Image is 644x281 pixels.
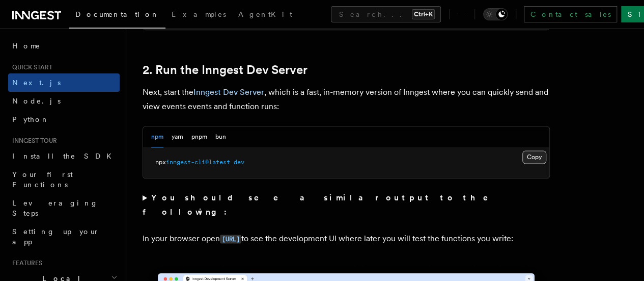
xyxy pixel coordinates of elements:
span: Install the SDK [12,152,118,160]
span: Examples [172,10,226,18]
span: Inngest tour [8,137,57,145]
a: [URL] [220,234,241,243]
span: Python [12,115,49,123]
span: Your first Functions [12,170,73,189]
a: Setting up your app [8,222,120,251]
code: [URL] [220,235,241,243]
button: yarn [172,126,183,147]
button: Toggle dark mode [483,8,508,20]
strong: You should see a similar output to the following: [143,193,502,217]
button: Copy [522,150,546,164]
button: Search...Ctrl+K [331,6,441,22]
a: Node.js [8,92,120,110]
button: npm [151,126,163,147]
span: Node.js [12,97,61,105]
a: Inngest Dev Server [193,87,264,97]
a: Install the SDK [8,147,120,165]
a: Contact sales [524,6,617,22]
span: Home [12,41,41,51]
span: Leveraging Steps [12,199,98,217]
span: Features [8,259,42,267]
kbd: Ctrl+K [412,9,435,19]
summary: You should see a similar output to the following: [143,191,550,219]
button: bun [215,126,226,147]
a: Python [8,110,120,129]
p: Next, start the , which is a fast, in-memory version of Inngest where you can quickly send and vi... [143,85,550,114]
a: Next.js [8,73,120,92]
p: In your browser open to see the development UI where later you will test the functions you write: [143,232,550,246]
span: Quick start [8,63,52,71]
span: Next.js [12,79,61,87]
a: Documentation [69,3,165,29]
a: Your first Functions [8,165,120,194]
button: pnpm [191,126,207,147]
span: Setting up your app [12,227,100,246]
a: AgentKit [232,3,298,28]
span: npx [155,159,166,166]
span: Documentation [75,10,159,18]
span: inngest-cli@latest [166,159,230,166]
a: Leveraging Steps [8,194,120,222]
a: 2. Run the Inngest Dev Server [143,63,307,77]
span: AgentKit [238,10,292,18]
span: dev [234,159,244,166]
a: Home [8,37,120,55]
a: Examples [165,3,232,28]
